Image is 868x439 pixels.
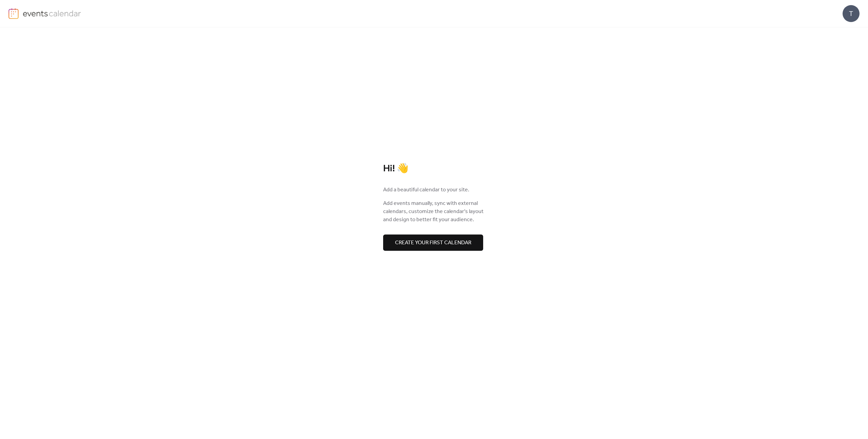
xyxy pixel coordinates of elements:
span: Add events manually, sync with external calendars, customize the calendar's layout and design to ... [383,199,485,224]
div: Hi! 👋 [383,163,485,175]
span: Add a beautiful calendar to your site. [383,186,469,194]
span: Create your first calendar [395,239,471,247]
img: logo [8,8,19,19]
button: Create your first calendar [383,234,483,251]
div: T [843,5,860,22]
img: logo-type [23,8,81,18]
